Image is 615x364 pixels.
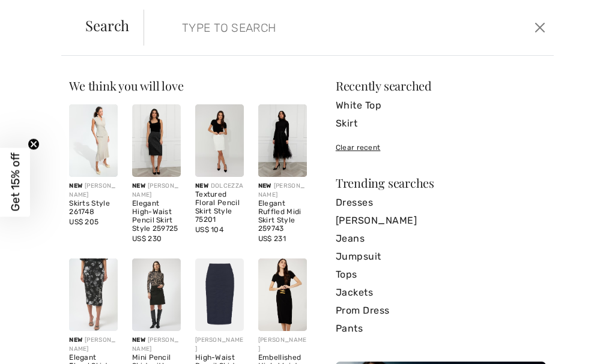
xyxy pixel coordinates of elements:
input: TYPE TO SEARCH [173,10,441,46]
span: Chat [26,8,51,19]
img: Elegant Floral Skirt Style 254182. Black/Multi [69,258,118,331]
a: Skirt [336,115,546,133]
span: New [69,336,82,344]
a: Jumpsuit [336,248,546,266]
button: Close [532,18,549,37]
span: US$ 205 [69,218,98,226]
div: Skirts Style 261748 [69,200,118,216]
div: [PERSON_NAME] [69,182,118,200]
span: US$ 230 [132,234,162,243]
div: Recently searched [336,80,546,92]
span: New [258,182,271,189]
div: [PERSON_NAME] [132,336,181,354]
a: Tops [336,266,546,284]
span: Get 15% off [8,153,22,212]
span: New [195,182,208,189]
div: [PERSON_NAME] [132,182,181,200]
a: [PERSON_NAME] [336,212,546,230]
div: [PERSON_NAME] [195,336,244,354]
div: [PERSON_NAME] [258,182,307,200]
a: Pants [336,320,546,338]
img: Elegant High-Waist Pencil Skirt Style 259725. Black [132,104,181,177]
div: Elegant Ruffled Midi Skirt Style 259743 [258,200,307,233]
img: High-Waist Pencil Skirt Style 254733. Midnight Blue [195,258,244,331]
span: New [132,182,145,189]
a: Prom Dress [336,302,546,320]
div: DOLCEZZA [195,182,244,191]
span: Search [85,18,129,32]
span: US$ 231 [258,234,286,243]
div: Trending searches [336,177,546,189]
div: [PERSON_NAME] [258,336,307,354]
a: Dresses [336,194,546,212]
div: [PERSON_NAME] [69,336,118,354]
button: Close teaser [28,138,40,150]
span: We think you will love [69,77,183,94]
img: Joseph Ribkoff Skirts Style 261748. Champagne 171 [69,104,118,177]
img: Elegant Ruffled Midi Skirt Style 259743. Black [258,104,307,177]
a: Jackets [336,284,546,302]
a: Jeans [336,230,546,248]
div: Elegant High-Waist Pencil Skirt Style 259725 [132,200,181,233]
span: New [69,182,82,189]
div: Textured Floral Pencil Skirt Style 75201 [195,191,244,224]
a: White Top [336,97,546,115]
img: Embellished High-Waist Pencil Skirt Style 254044. Black [258,258,307,331]
span: New [132,336,145,344]
img: Textured Floral Pencil Skirt Style 75201. Off-white [195,104,244,177]
div: Clear recent [336,142,546,153]
img: Mini Pencil Skirt with Pockets Style 254087. Black [132,258,181,331]
span: US$ 104 [195,225,223,234]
